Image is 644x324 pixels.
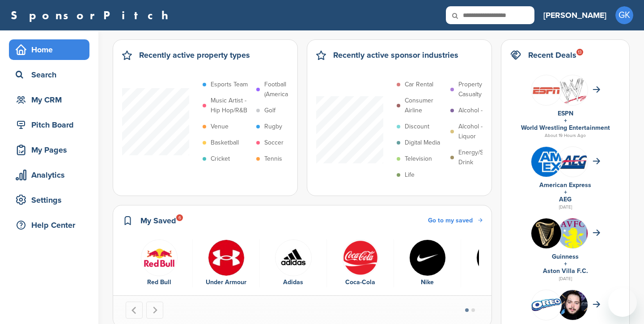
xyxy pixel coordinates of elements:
a: My Pages [9,140,89,160]
ul: Select a slide to show [458,307,483,314]
button: Go to page 2 [471,308,475,312]
h2: Recently active property types [139,49,250,61]
p: Property & Casualty [458,80,500,99]
p: Consumer Airline [405,96,446,115]
span: Go to my saved [428,217,473,224]
a: Aston Villa F.C. [543,267,588,275]
p: Rugby [264,122,282,132]
div: [DATE] [510,275,620,283]
img: 451ddf96e958c635948cd88c29892565 [342,239,379,276]
img: Nike logo [476,239,513,276]
div: 2 of 6 [193,239,260,288]
a: Pitch Board [9,115,89,135]
p: Music Artist - Hip Hop/R&B [211,96,252,115]
p: Golf [264,106,275,115]
div: Coca-Cola [331,277,389,287]
div: Adidas [264,277,322,287]
a: ESPN [558,110,573,117]
img: Hwjxykur 400x400 [275,239,312,276]
p: Television [405,154,432,164]
div: Nike [398,277,456,287]
img: Under armour logo [208,239,245,276]
div: Pitch Board [13,117,89,133]
div: 3 of 6 [260,239,327,288]
p: Alcohol - Beer [458,106,498,115]
a: + [564,117,567,124]
a: SponsorPitch [11,9,174,21]
a: + [564,260,567,268]
p: Cricket [211,154,230,164]
img: Open uri20141112 64162 12gd62f?1415806146 [558,75,588,107]
div: 5 of 6 [394,239,461,288]
p: Life [405,170,415,180]
a: Red bull logo Red Bull [130,239,188,288]
span: GK [615,6,633,24]
p: Car Rental [405,80,433,90]
button: Go to page 1 [465,308,469,312]
div: Search [13,67,89,83]
a: Under armour logo Under Armour [197,239,255,288]
div: Nike [466,277,524,287]
img: Amex logo [531,147,561,177]
div: Analytics [13,167,89,183]
button: Go to last slide [126,302,143,319]
a: [PERSON_NAME] [543,5,606,25]
p: Discount [405,122,429,132]
a: Nike logo Nike [398,239,456,288]
div: 6 of 6 [461,239,528,288]
p: Football (American) [264,80,305,99]
img: 13524564 10153758406911519 7648398964988343964 n [531,218,561,248]
a: Settings [9,190,89,210]
div: Under Armour [197,277,255,287]
div: Settings [13,192,89,208]
button: Next slide [146,302,163,319]
img: Nike logo [409,239,446,276]
p: Esports Team [211,80,248,90]
p: Energy/Sports Drink [458,148,500,167]
a: Search [9,64,89,85]
img: Open uri20141112 64162 1t4610c?1415809572 [558,154,588,169]
a: Home [9,39,89,60]
a: AEG [559,196,572,203]
div: Help Center [13,217,89,233]
div: 6 [176,214,183,221]
div: About 19 Hours Ago [510,132,620,140]
div: My CRM [13,92,89,108]
a: World Wrestling Entertainment [521,124,610,132]
img: Data?1415810237 [558,218,588,261]
p: Alcohol - Liquor [458,122,500,141]
div: [DATE] [510,203,620,211]
div: Home [13,42,89,58]
h3: [PERSON_NAME] [543,9,606,21]
a: Hwjxykur 400x400 Adidas [264,239,322,288]
div: Red Bull [130,277,188,287]
a: American Express [539,181,591,189]
p: Tennis [264,154,282,164]
a: My CRM [9,90,89,110]
p: Venue [211,122,229,132]
a: Help Center [9,215,89,235]
a: Analytics [9,165,89,185]
h2: Recently active sponsor industries [333,49,458,61]
h2: My Saved [140,214,176,227]
div: My Pages [13,142,89,158]
iframe: Button to launch messaging window [608,288,637,317]
a: Guinness [552,253,579,260]
a: 451ddf96e958c635948cd88c29892565 Coca-Cola [331,239,389,288]
img: Screen shot 2016 05 05 at 12.09.31 pm [531,84,561,96]
div: 4 of 6 [327,239,394,288]
p: Basketball [211,138,239,148]
p: Soccer [264,138,284,148]
a: + [564,188,567,196]
div: 13 [576,49,583,55]
img: Red bull logo [141,239,178,276]
h2: Recent Deals [528,49,576,61]
a: Go to my saved [428,216,483,226]
div: 1 of 6 [126,239,193,288]
img: Data [531,298,561,311]
p: Digital Media [405,138,440,148]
